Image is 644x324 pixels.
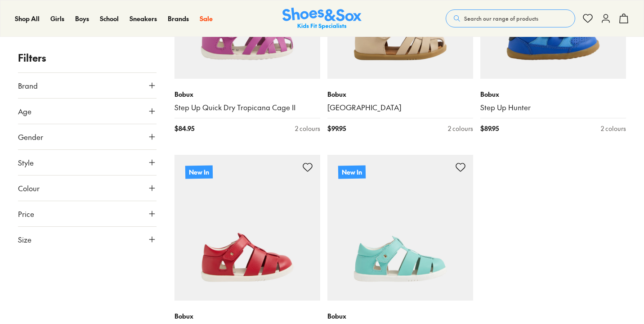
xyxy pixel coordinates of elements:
[18,183,40,193] span: Colour
[448,124,473,133] div: 2 colours
[327,90,473,99] p: Bobux
[18,73,157,98] button: Brand
[18,131,43,142] span: Gender
[100,14,119,23] a: School
[18,50,157,65] p: Filters
[18,201,157,226] button: Price
[282,8,362,30] img: SNS_Logo_Responsive.svg
[18,208,34,219] span: Price
[200,14,213,23] a: Sale
[18,227,157,252] button: Size
[15,14,40,23] a: Shop All
[446,9,575,27] button: Search our range of products
[75,14,89,23] a: Boys
[174,124,194,133] span: $ 84.95
[601,124,626,133] div: 2 colours
[327,311,473,321] p: Bobux
[18,106,31,117] span: Age
[464,14,538,22] span: Search our range of products
[18,80,38,91] span: Brand
[174,311,320,321] p: Bobux
[327,155,473,301] a: New In
[480,90,626,99] p: Bobux
[18,157,34,168] span: Style
[130,14,157,23] a: Sneakers
[174,155,320,301] a: New In
[174,90,320,99] p: Bobux
[18,150,157,175] button: Style
[295,124,320,133] div: 2 colours
[168,14,189,23] a: Brands
[174,103,320,112] a: Step Up Quick Dry Tropicana Cage II
[327,124,346,133] span: $ 99.95
[18,175,157,201] button: Colour
[50,14,64,23] a: Girls
[18,124,157,149] button: Gender
[185,166,213,179] p: New In
[282,8,362,30] a: Shoes & Sox
[338,166,366,179] p: New In
[327,103,473,112] a: [GEOGRAPHIC_DATA]
[18,234,31,245] span: Size
[480,124,499,133] span: $ 89.95
[480,103,626,112] a: Step Up Hunter
[18,99,157,124] button: Age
